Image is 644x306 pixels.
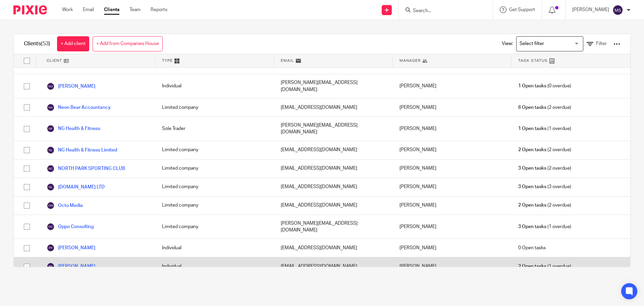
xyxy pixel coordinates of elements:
input: Search [412,8,473,14]
span: Manager [399,58,421,63]
div: Individual [155,74,274,98]
span: (2 overdue) [518,165,571,172]
div: Individual [155,239,274,257]
div: [EMAIL_ADDRESS][DOMAIN_NAME] [274,257,393,275]
a: + Add client [57,36,89,51]
a: NORTH PARK SPORTING CLUB [47,165,125,173]
a: NG Health & Fitness [47,125,100,133]
a: [PERSON_NAME] [47,82,95,90]
span: 0 Open tasks [518,245,546,251]
span: Client [47,58,62,63]
div: [PERSON_NAME] [393,98,512,117]
a: Team [129,6,141,13]
div: Limited company [155,160,274,178]
span: 1 Open tasks [518,125,546,132]
div: Limited company [155,178,274,196]
span: Filter [596,41,607,46]
input: Select all [20,54,33,67]
div: [EMAIL_ADDRESS][DOMAIN_NAME] [274,160,393,178]
a: + Add from Companies House [93,36,163,51]
div: [PERSON_NAME] [393,74,512,98]
span: 1 Open tasks [518,83,546,89]
span: (2 overdue) [518,146,571,153]
span: (53) [41,41,50,46]
h1: Clients [24,40,50,47]
a: Clients [104,6,119,13]
div: Search for option [516,36,583,51]
a: NG Health & Fitness Limited [47,146,117,154]
img: svg%3E [47,223,55,231]
div: [EMAIL_ADDRESS][DOMAIN_NAME] [274,98,393,117]
a: Email [83,6,94,13]
span: 2 Open tasks [518,202,546,209]
div: Limited company [155,98,274,117]
img: svg%3E [47,262,55,270]
div: Limited company [155,141,274,159]
input: Search for option [517,38,579,50]
span: (1 overdue) [518,263,571,270]
div: Limited company [155,215,274,239]
a: Reports [151,6,167,13]
div: [PERSON_NAME][EMAIL_ADDRESS][DOMAIN_NAME] [274,74,393,98]
div: [EMAIL_ADDRESS][DOMAIN_NAME] [274,141,393,159]
span: 3 Open tasks [518,223,546,230]
span: 2 Open tasks [518,146,546,153]
p: [PERSON_NAME] [572,6,609,13]
div: [PERSON_NAME] [393,178,512,196]
a: [DOMAIN_NAME] LTD [47,183,105,191]
span: 3 Open tasks [518,165,546,172]
a: [PERSON_NAME] [47,244,95,252]
div: [PERSON_NAME][EMAIL_ADDRESS][DOMAIN_NAME] [274,215,393,239]
div: [PERSON_NAME] [393,117,512,141]
span: 6 Open tasks [518,104,546,111]
span: 2 Open tasks [518,263,546,270]
img: svg%3E [612,5,623,15]
span: Task Status [518,58,548,63]
img: Pixie [13,5,47,14]
img: svg%3E [47,244,55,252]
a: Oppo Consulting [47,223,94,231]
div: [PERSON_NAME] [393,239,512,257]
span: (2 overdue) [518,104,571,111]
img: svg%3E [47,183,55,191]
a: Octo Media [47,202,83,210]
span: (1 overdue) [518,223,571,230]
span: Type [162,58,173,63]
span: (1 overdue) [518,125,571,132]
span: Get Support [509,7,535,12]
img: svg%3E [47,125,55,133]
div: [PERSON_NAME] [393,160,512,178]
div: [PERSON_NAME] [393,257,512,275]
div: [PERSON_NAME] [393,215,512,239]
img: svg%3E [47,103,55,112]
img: svg%3E [47,202,55,210]
div: [EMAIL_ADDRESS][DOMAIN_NAME] [274,178,393,196]
img: svg%3E [47,146,55,154]
div: [PERSON_NAME] [393,141,512,159]
div: View: [492,34,620,54]
div: [EMAIL_ADDRESS][DOMAIN_NAME] [274,196,393,215]
span: Email [281,58,294,63]
div: [EMAIL_ADDRESS][DOMAIN_NAME] [274,239,393,257]
div: Individual [155,257,274,275]
img: svg%3E [47,82,55,90]
a: [PERSON_NAME] [47,262,95,270]
div: [PERSON_NAME] [393,196,512,215]
span: 3 Open tasks [518,183,546,190]
span: (2 overdue) [518,202,571,209]
a: Work [62,6,73,13]
span: (0 overdue) [518,83,571,89]
span: (3 overdue) [518,183,571,190]
div: Sole Trader [155,117,274,141]
div: Limited company [155,196,274,215]
a: Neon Bear Accountancy [47,103,111,112]
img: svg%3E [47,165,55,173]
div: [PERSON_NAME][EMAIL_ADDRESS][DOMAIN_NAME] [274,117,393,141]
